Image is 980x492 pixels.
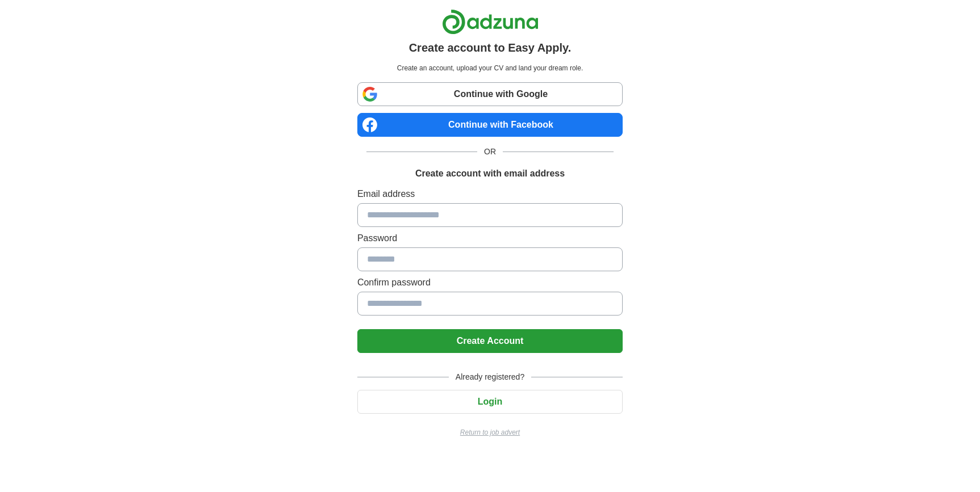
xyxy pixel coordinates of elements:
[409,39,572,56] h1: Create account to Easy Apply.
[357,397,623,406] a: Login
[357,232,623,245] label: Password
[415,167,565,180] h1: Create account with email address
[357,113,623,137] a: Continue with Facebook
[357,329,623,353] button: Create Account
[357,187,623,201] label: Email address
[357,82,623,106] a: Continue with Google
[442,9,539,35] img: Adzuna logo
[357,427,623,438] a: Return to job advert
[357,390,623,414] button: Login
[357,276,623,289] label: Confirm password
[360,63,620,73] p: Create an account, upload your CV and land your dream role.
[477,146,503,158] span: OR
[449,371,531,383] span: Already registered?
